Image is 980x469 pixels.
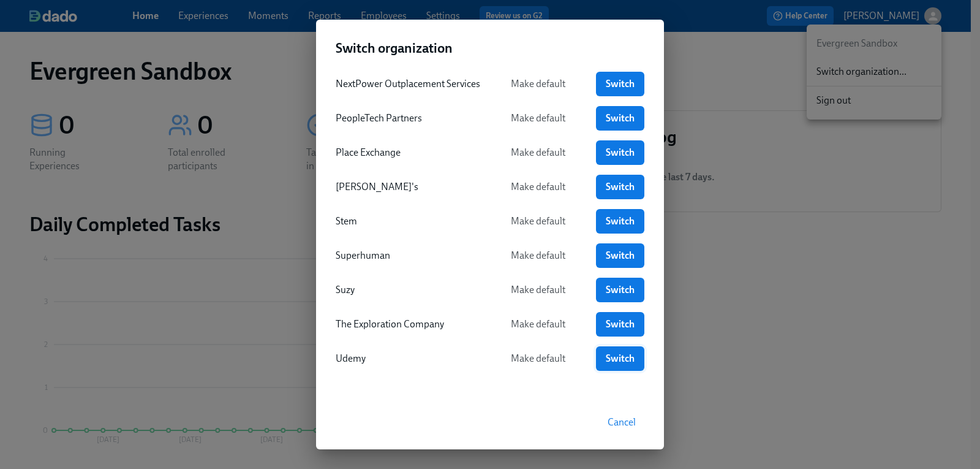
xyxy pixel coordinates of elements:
a: Switch [596,209,644,234]
span: Switch [605,147,636,159]
button: Make default [490,278,586,302]
button: Make default [490,209,586,234]
a: Switch [596,140,644,165]
div: [PERSON_NAME]'s [336,180,480,194]
span: Make default [499,318,578,330]
button: Make default [490,312,586,337]
span: Switch [605,181,636,193]
span: Make default [499,284,578,296]
button: Make default [490,140,586,165]
a: Switch [596,243,644,268]
div: Place Exchange [336,146,480,159]
span: Switch [605,215,636,227]
span: Make default [499,353,578,365]
span: Switch [605,353,636,365]
button: Make default [490,106,586,131]
button: Make default [490,175,586,199]
span: Make default [499,215,578,227]
span: Make default [499,181,578,193]
span: Switch [605,318,636,330]
span: Make default [499,112,578,124]
div: Udemy [336,352,480,365]
a: Switch [596,72,644,96]
span: Make default [499,78,578,90]
span: Switch [605,250,636,262]
h2: Switch organization [336,39,644,58]
div: Stem [336,215,480,228]
a: Switch [596,106,644,131]
div: The Exploration Company [336,318,480,331]
a: Switch [596,346,644,371]
span: Switch [605,284,636,296]
a: Switch [596,312,644,337]
button: Make default [490,346,586,371]
div: Suzy [336,283,480,297]
button: Make default [490,243,586,268]
span: Make default [499,250,578,262]
a: Switch [596,278,644,302]
div: PeopleTech Partners [336,112,480,125]
button: Cancel [599,410,644,435]
span: Make default [499,147,578,159]
a: Switch [596,175,644,199]
span: Switch [605,112,636,124]
div: Superhuman [336,249,480,262]
button: Make default [490,72,586,96]
div: NextPower Outplacement Services [336,77,480,91]
span: Switch [605,78,636,90]
span: Cancel [608,416,636,429]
